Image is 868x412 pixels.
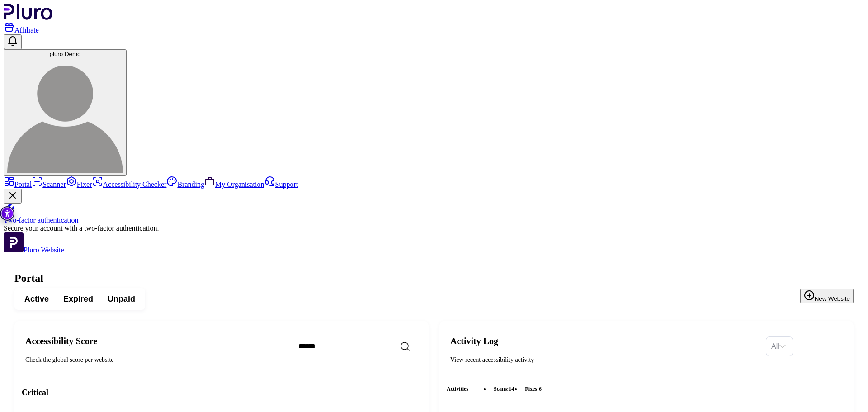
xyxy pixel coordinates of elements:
div: Secure your account with a two-factor authentication. [4,224,864,232]
button: Active [17,291,56,307]
h2: Activity Log [450,336,759,346]
span: pluro Demo [50,51,81,57]
div: Set sorting [766,336,793,356]
div: Activities [447,379,846,399]
a: Open Pluro Website [4,246,64,254]
a: Logo [4,14,53,21]
div: Two-factor authentication [4,216,864,224]
span: 6 [539,386,542,392]
button: pluro Demopluro Demo [4,49,127,176]
span: Unpaid [108,294,135,304]
button: Open notifications, you have 0 new notifications [4,34,22,49]
a: Two-factor authentication [4,204,864,224]
button: Unpaid [100,291,142,307]
aside: Sidebar menu [4,176,864,254]
li: scans : [490,384,518,393]
a: Branding [166,180,204,188]
h2: Accessibility Score [25,336,284,346]
a: Support [264,180,298,188]
img: pluro Demo [7,57,123,173]
button: Close Two-factor authentication notification [4,189,22,204]
a: My Organisation [204,180,264,188]
a: Portal [4,180,32,188]
li: fixes : [521,384,545,393]
div: Check the global score per website [25,355,284,365]
span: 14 [509,386,514,392]
a: Fixer [66,180,92,188]
a: Scanner [32,180,66,188]
input: Search [291,337,447,356]
h1: Portal [14,272,854,284]
div: View recent accessibility activity [450,355,759,365]
h3: Critical [22,387,421,398]
span: Expired [63,294,93,304]
span: Active [24,294,49,304]
button: Expired [56,291,100,307]
button: New Website [800,289,854,303]
a: Affiliate [4,26,39,34]
a: Accessibility Checker [92,180,167,188]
